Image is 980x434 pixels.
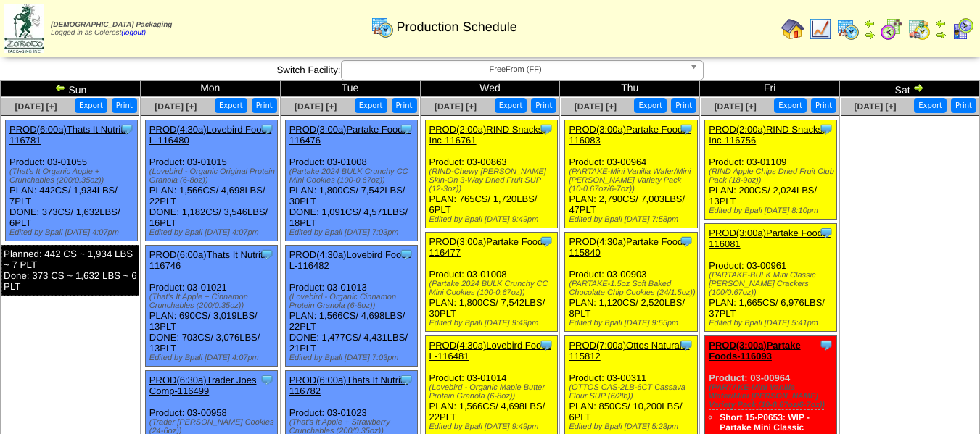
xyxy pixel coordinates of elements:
div: Planned: 442 CS ~ 1,934 LBS ~ 7 PLT Done: 373 CS ~ 1,632 LBS ~ 6 PLT [1,245,139,296]
img: calendarprod.gif [371,15,394,38]
div: (PARTAKE-Mini Vanilla Wafer/Mini [PERSON_NAME] Variety Pack (10-0.67oz/6-7oz)) [569,167,696,193]
td: Sun [1,81,141,97]
a: PROD(4:30a)Lovebird Foods L-116482 [289,249,411,271]
img: Tooltip [539,338,553,352]
img: Tooltip [679,338,693,352]
a: PROD(3:00a)Partake Foods-116081 [709,228,831,249]
img: arrowleft.gif [54,82,66,93]
img: Tooltip [539,122,553,136]
div: Edited by Bpali [DATE] 7:03pm [289,354,417,362]
button: Export [634,98,667,113]
div: Edited by Bpali [DATE] 9:49pm [429,215,557,224]
div: Product: 03-01008 PLAN: 1,800CS / 7,542LBS / 30PLT [425,233,557,332]
a: PROD(4:30a)Lovebird Foods L-116481 [429,340,551,362]
img: Tooltip [819,122,833,136]
td: Sat [840,81,980,97]
div: (PARTAKE-Mini Vanilla Wafer/Mini [PERSON_NAME] Variety Pack (10-0.67oz/6-7oz)) [709,383,836,409]
a: PROD(7:00a)Ottos Naturals-115812 [569,340,689,362]
div: (Partake 2024 BULK Crunchy CC Mini Cookies (100-0.67oz)) [289,167,417,185]
img: Tooltip [679,122,693,136]
div: Product: 03-01008 PLAN: 1,800CS / 7,542LBS / 30PLT DONE: 1,091CS / 4,571LBS / 18PLT [285,120,417,241]
button: Print [951,98,976,113]
img: zoroco-logo-small.webp [4,4,44,53]
div: (RIND-Chewy [PERSON_NAME] Skin-On 3-Way Dried Fruit SUP (12-3oz)) [429,167,557,193]
div: (OTTOS CAS-2LB-6CT Cassava Flour SUP (6/2lb)) [569,383,696,401]
div: Edited by Bpali [DATE] 7:03pm [289,228,417,237]
td: Wed [420,81,560,97]
img: calendarcustomer.gif [951,17,974,41]
div: Product: 03-01055 PLAN: 442CS / 1,934LBS / 7PLT DONE: 373CS / 1,632LBS / 6PLT [6,120,138,241]
img: Tooltip [120,122,134,136]
div: (Partake 2024 BULK Crunchy CC Mini Cookies (100-0.67oz)) [429,280,557,297]
img: arrowright.gif [935,29,947,41]
div: Edited by Bpali [DATE] 4:07pm [149,228,277,237]
img: Tooltip [539,234,553,249]
div: (That's It Organic Apple + Crunchables (200/0.35oz)) [9,167,137,185]
img: Tooltip [260,122,274,136]
div: Product: 03-00961 PLAN: 1,665CS / 6,976LBS / 37PLT [705,224,837,332]
img: Tooltip [399,247,413,262]
button: Export [774,98,807,113]
button: Print [252,98,277,113]
span: Logged in as Colerost [51,21,172,37]
div: Edited by Bpali [DATE] 9:49pm [429,422,557,431]
td: Tue [280,81,420,97]
a: PROD(2:00a)RIND Snacks, Inc-116756 [709,124,825,146]
img: arrowright.gif [913,82,924,93]
button: Export [75,98,107,113]
img: Tooltip [260,372,274,387]
a: [DATE] [+] [715,101,757,112]
span: [DATE] [+] [295,101,337,112]
a: PROD(2:00a)RIND Snacks, Inc-116761 [429,124,545,146]
img: calendarinout.gif [907,17,931,41]
button: Print [392,98,417,113]
td: Fri [700,81,840,97]
a: [DATE] [+] [435,101,477,112]
div: Product: 03-01013 PLAN: 1,566CS / 4,698LBS / 22PLT DONE: 1,477CS / 4,431LBS / 21PLT [285,246,417,367]
div: Product: 03-01109 PLAN: 200CS / 2,024LBS / 13PLT [705,120,837,220]
a: [DATE] [+] [575,101,617,112]
div: (That's It Apple + Cinnamon Crunchables (200/0.35oz)) [149,293,277,310]
div: Product: 03-00863 PLAN: 765CS / 1,720LBS / 6PLT [425,120,557,228]
img: home.gif [781,17,804,41]
a: (logout) [121,29,146,37]
div: (Lovebird - Organic Cinnamon Protein Granola (6-8oz)) [289,293,417,310]
div: Product: 03-01015 PLAN: 1,566CS / 4,698LBS / 22PLT DONE: 1,182CS / 3,546LBS / 16PLT [145,120,277,241]
img: Tooltip [819,225,833,240]
img: calendarprod.gif [836,17,860,41]
a: [DATE] [+] [155,101,197,112]
a: PROD(4:30a)Lovebird Foods L-116480 [149,124,271,146]
div: Product: 03-00903 PLAN: 1,120CS / 2,520LBS / 8PLT [565,233,697,332]
a: PROD(6:30a)Trader Joes Comp-116499 [149,375,257,396]
a: [DATE] [+] [854,101,896,112]
div: (Lovebird - Organic Original Protein Granola (6-8oz)) [149,167,277,185]
button: Print [112,98,137,113]
td: Mon [140,81,280,97]
button: Print [531,98,556,113]
button: Export [914,98,947,113]
td: Thu [560,81,700,97]
a: PROD(3:00a)Partake Foods-116477 [429,236,551,258]
div: Edited by Bpali [DATE] 4:07pm [9,228,137,237]
span: [DEMOGRAPHIC_DATA] Packaging [51,21,172,29]
div: (PARTAKE-BULK Mini Classic [PERSON_NAME] Crackers (100/0.67oz)) [709,271,836,297]
span: FreeFrom (FF) [347,61,684,78]
a: PROD(6:00a)Thats It Nutriti-116781 [9,124,128,146]
button: Print [671,98,696,113]
a: [DATE] [+] [15,101,57,112]
img: Tooltip [399,122,413,136]
img: Tooltip [260,247,274,262]
div: Edited by Bpali [DATE] 8:10pm [709,206,836,215]
a: PROD(3:00a)Partake Foods-116083 [569,124,691,146]
button: Export [495,98,527,113]
button: Print [811,98,836,113]
div: Product: 03-00964 PLAN: 2,790CS / 7,003LBS / 47PLT [565,120,697,228]
div: Product: 03-01021 PLAN: 690CS / 3,019LBS / 13PLT DONE: 703CS / 3,076LBS / 13PLT [145,246,277,367]
img: arrowleft.gif [864,17,876,29]
div: (Lovebird - Organic Maple Butter Protein Granola (6-8oz)) [429,383,557,401]
a: PROD(3:00a)Partake Foods-116093 [709,340,800,362]
img: Tooltip [399,372,413,387]
div: Edited by Bpali [DATE] 5:23pm [569,422,696,431]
